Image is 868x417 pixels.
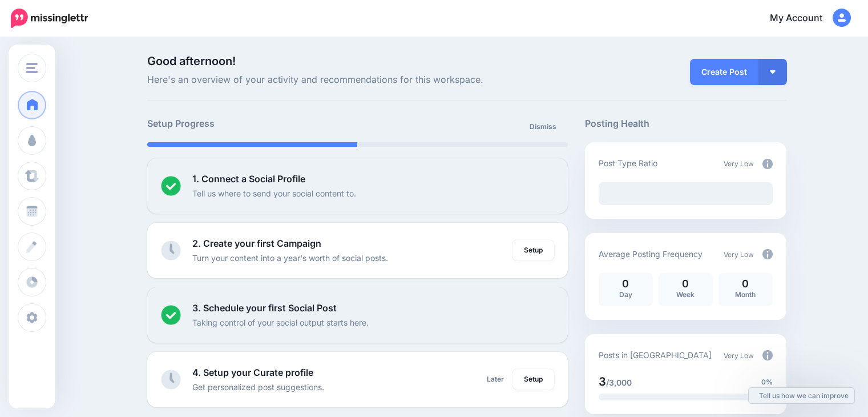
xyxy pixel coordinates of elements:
[606,378,632,387] span: /3,000
[599,348,712,362] p: Posts in [GEOGRAPHIC_DATA]
[161,370,181,390] img: clock-grey.png
[192,316,369,329] p: Taking control of your social output starts here.
[512,369,554,390] a: Setup
[770,70,776,74] img: arrow-down-white.png
[724,351,754,360] span: Very Low
[147,73,568,87] span: Here's an overview of your activity and recommendations for this workspace.
[690,59,758,85] a: Create Post
[192,302,337,314] b: 3. Schedule your first Social Post
[762,249,773,259] img: info-circle-grey.png
[192,251,388,264] p: Turn your content into a year's worth of social posts.
[26,63,38,73] img: menu.png
[161,176,181,196] img: checked-circle.png
[762,350,773,360] img: info-circle-grey.png
[161,240,181,260] img: clock-grey.png
[192,367,313,378] b: 4. Setup your Curate profile
[147,117,357,131] h5: Setup Progress
[585,117,786,131] h5: Posting Health
[619,290,632,299] span: Day
[192,238,321,249] b: 2. Create your first Campaign
[11,9,88,28] img: Missinglettr
[599,157,657,170] p: Post Type Ratio
[192,173,305,185] b: 1. Connect a Social Profile
[724,279,767,289] p: 0
[724,159,754,168] span: Very Low
[761,376,773,388] span: 0%
[512,240,554,260] a: Setup
[758,5,851,33] a: My Account
[147,54,236,68] span: Good afternoon!
[523,117,563,137] a: Dismiss
[192,187,356,200] p: Tell us where to send your social content to.
[480,369,511,390] a: Later
[604,279,647,289] p: 0
[664,279,707,289] p: 0
[749,388,854,403] a: Tell us how we can improve
[599,247,703,260] p: Average Posting Frequency
[735,290,756,299] span: Month
[724,250,754,259] span: Very Low
[161,305,181,325] img: checked-circle.png
[762,159,773,169] img: info-circle-grey.png
[599,375,606,388] span: 3
[676,290,695,299] span: Week
[192,380,324,394] p: Get personalized post suggestions.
